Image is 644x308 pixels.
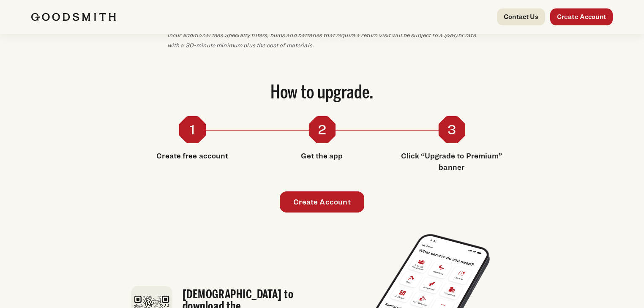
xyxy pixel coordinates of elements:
[31,84,613,103] h2: How to upgrade.
[271,150,374,161] h4: Get the app
[179,116,206,143] div: 1
[31,13,116,21] img: Goodsmith
[550,8,613,25] a: Create Account
[400,150,503,173] h4: Click “Upgrade to Premium” banner
[280,191,364,213] a: Create Account
[497,8,545,25] a: Contact Us
[308,116,336,143] div: 2
[438,116,465,143] div: 3
[167,21,476,49] em: Filters, bulbs, batteries, and treatment chemicals are billed separately. Replacing bulbs or batt...
[141,150,244,161] h4: Create free account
